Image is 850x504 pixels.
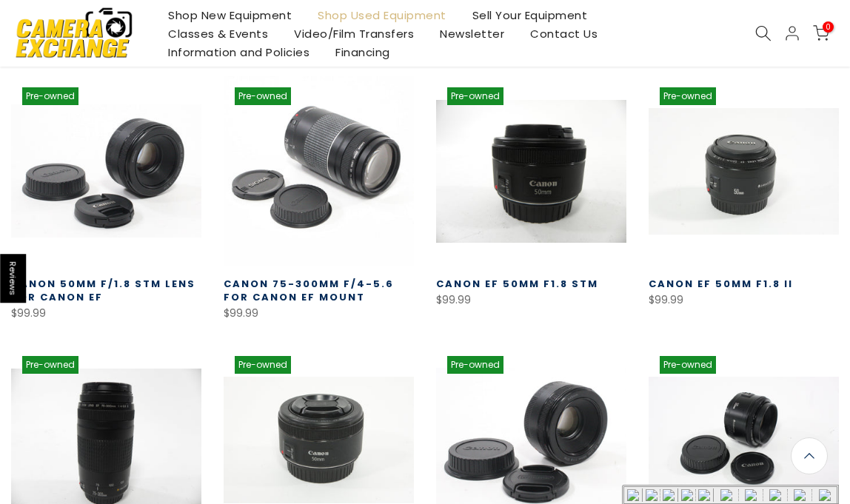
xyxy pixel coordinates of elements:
a: Canon EF 50mm f1.8 STM [436,277,598,291]
img: 35.png [698,489,710,501]
img: 35.png [627,489,639,501]
img: radar.png [790,487,809,503]
a: Information and Policies [155,43,323,61]
a: Contact Us [518,24,611,43]
a: Canon 75-300mm f/4-5.6 for Canon EF Mount [224,277,394,304]
img: reload.png [766,487,785,503]
a: Financing [323,43,404,61]
a: Back to the top [791,437,828,474]
div: $99.99 [436,291,626,309]
span: 0 [823,21,834,33]
a: 0 [813,25,829,41]
a: Video/Film Transfers [281,24,427,43]
div: $99.99 [11,304,201,323]
a: Newsletter [427,24,518,43]
a: Canon EF 50mm F1.8 II [649,277,793,291]
a: Canon 50mm f/1.8 STM Lens for Canon EF [11,277,195,304]
div: $99.99 [649,291,839,309]
a: Classes & Events [155,24,281,43]
img: 4.png [646,489,657,501]
img: forecastbar_collapse.png [815,487,834,503]
a: Shop Used Equipment [305,6,460,24]
img: 33.png [663,489,675,501]
img: arrow_right.png [741,487,760,503]
img: 2.png [681,489,693,501]
div: $99.99 [224,304,414,323]
a: Sell Your Equipment [459,6,600,24]
a: Shop New Equipment [155,6,305,24]
img: arrow_left.png [717,487,736,503]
